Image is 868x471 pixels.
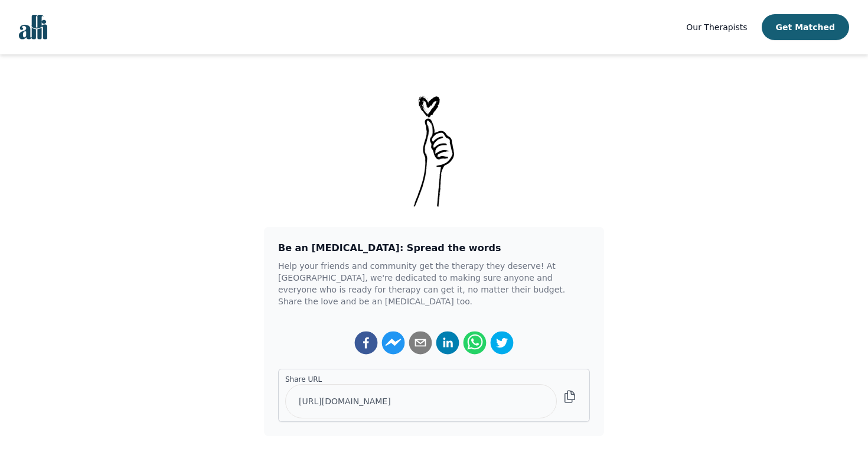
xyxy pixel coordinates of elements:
h3: Be an [MEDICAL_DATA]: Spread the words [278,241,590,255]
button: linkedin [436,331,459,355]
button: Get Matched [762,14,849,40]
a: Our Therapists [686,20,747,34]
button: facebookmessenger [381,331,405,355]
span: Our Therapists [686,22,747,32]
img: Thank-You-_1_uatste.png [404,92,464,208]
button: facebook [354,331,378,355]
button: whatsapp [463,331,487,355]
button: twitter [490,331,514,355]
button: email [409,331,432,355]
img: alli logo [19,15,47,40]
p: Help your friends and community get the therapy they deserve! At [GEOGRAPHIC_DATA], we're dedicat... [278,260,590,307]
label: Share URL [285,375,557,384]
